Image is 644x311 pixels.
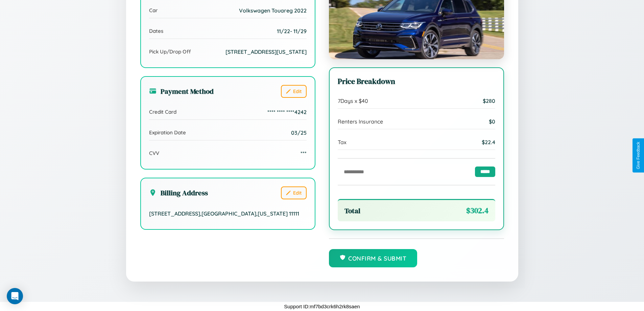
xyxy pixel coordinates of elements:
[149,86,214,96] h3: Payment Method
[225,48,307,55] span: [STREET_ADDRESS][US_STATE]
[149,109,176,115] span: Credit Card
[281,85,307,98] button: Edit
[482,139,495,146] span: $ 22.4
[338,97,368,104] span: 7 Days x $ 40
[284,302,360,311] p: Support ID: mf7bd3crk6h2rk8saen
[329,249,418,267] button: Confirm & Submit
[149,188,208,198] h3: Billing Address
[277,28,307,35] span: 11 / 22 - 11 / 29
[291,129,307,136] span: 03/25
[338,76,495,87] h3: Price Breakdown
[149,7,158,14] span: Car
[338,139,347,146] span: Tax
[239,7,307,14] span: Volkswagen Touareg 2022
[149,150,159,156] span: CVV
[7,288,23,304] div: Open Intercom Messenger
[338,118,383,125] span: Renters Insurance
[489,118,495,125] span: $ 0
[466,205,488,216] span: $ 302.4
[149,210,299,217] span: [STREET_ADDRESS] , [GEOGRAPHIC_DATA] , [US_STATE] 11111
[483,97,495,104] span: $ 280
[149,129,186,136] span: Expiration Date
[149,48,191,55] span: Pick Up/Drop Off
[636,142,641,169] div: Give Feedback
[344,206,360,216] span: Total
[281,186,307,199] button: Edit
[149,28,163,34] span: Dates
